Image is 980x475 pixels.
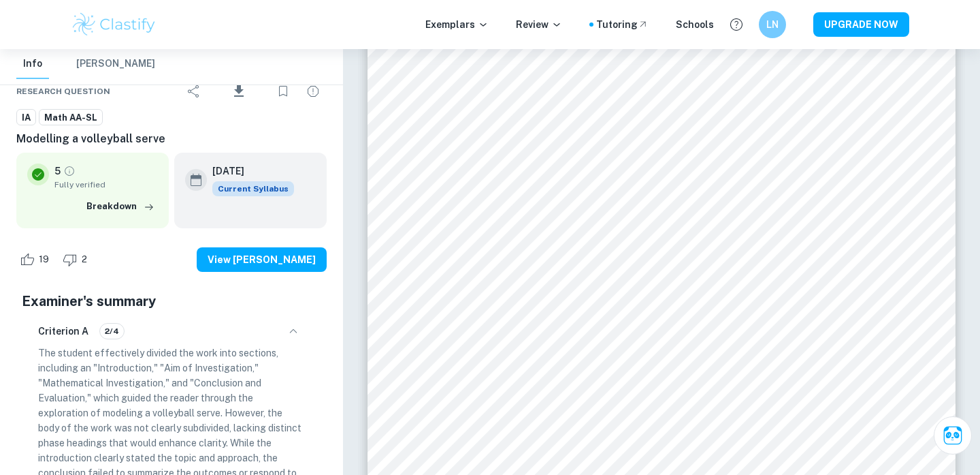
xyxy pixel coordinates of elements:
[596,17,649,32] a: Tutoring
[197,247,327,272] button: View [PERSON_NAME]
[759,11,786,38] button: LN
[16,109,36,126] a: IA
[38,324,88,339] h6: Criterion A
[212,164,283,179] h6: [DATE]
[22,291,321,311] h5: Examiner's summary
[765,17,781,32] h6: LN
[39,111,102,125] span: Math AA-SL
[16,249,56,271] div: Like
[16,85,110,97] span: Research question
[16,49,49,79] button: Info
[516,17,562,32] p: Review
[16,131,327,147] h6: Modelling a volleyball serve
[299,78,327,105] div: Report issue
[83,196,158,217] button: Breakdown
[17,111,35,125] span: IA
[74,253,95,266] span: 2
[59,249,95,271] div: Dislike
[54,164,61,179] p: 5
[71,11,157,38] img: Clastify logo
[39,109,103,126] a: Math AA-SL
[63,165,76,177] a: Grade fully verified
[31,253,56,266] span: 19
[180,78,208,105] div: Share
[100,325,124,337] span: 2/4
[76,49,155,79] button: [PERSON_NAME]
[725,13,748,36] button: Help and Feedback
[269,78,297,105] div: Bookmark
[212,181,294,196] div: This exemplar is based on the current syllabus. Feel free to refer to it for inspiration/ideas wh...
[212,181,294,196] span: Current Syllabus
[676,17,714,32] a: Schools
[934,416,972,455] button: Ask Clai
[425,17,489,32] p: Exemplars
[813,12,909,37] button: UPGRADE NOW
[210,74,267,109] div: Download
[54,179,158,191] span: Fully verified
